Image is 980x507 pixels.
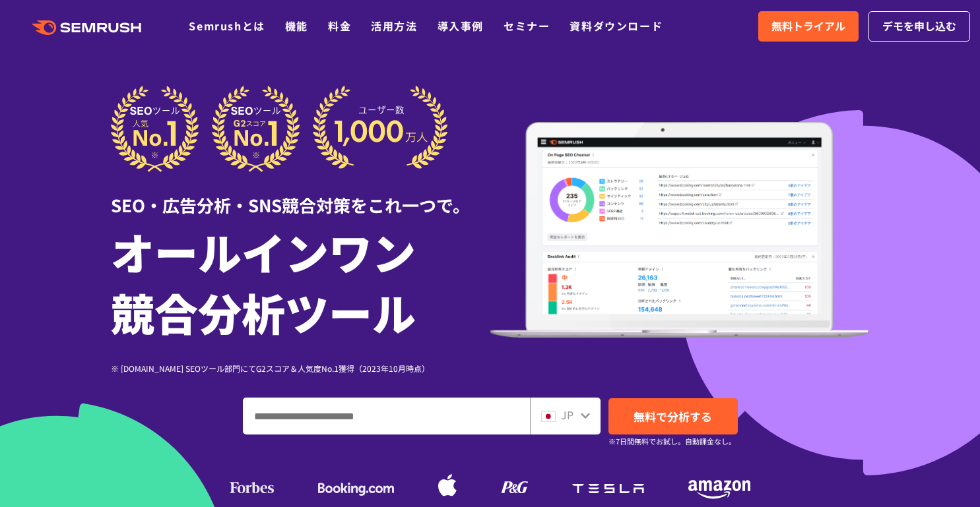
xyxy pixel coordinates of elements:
[438,18,484,34] a: 導入事例
[504,18,550,34] a: セミナー
[561,407,573,423] span: JP
[868,11,970,42] a: デモを申し込む
[111,221,490,342] h1: オールインワン 競合分析ツール
[244,398,529,434] input: ドメイン、キーワードまたはURLを入力してください
[111,362,490,374] div: ※ [DOMAIN_NAME] SEOツール部門にてG2スコア＆人気度No.1獲得（2023年10月時点）
[758,11,859,42] a: 無料トライアル
[189,18,265,34] a: Semrushとは
[608,398,738,434] a: 無料で分析する
[882,18,956,35] span: デモを申し込む
[285,18,308,34] a: 機能
[371,18,417,34] a: 活用方法
[634,408,712,425] span: 無料で分析する
[570,18,663,34] a: 資料ダウンロード
[608,435,736,448] small: ※7日間無料でお試し。自動課金なし。
[328,18,351,34] a: 料金
[771,18,845,35] span: 無料トライアル
[111,172,490,218] div: SEO・広告分析・SNS競合対策をこれ一つで。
